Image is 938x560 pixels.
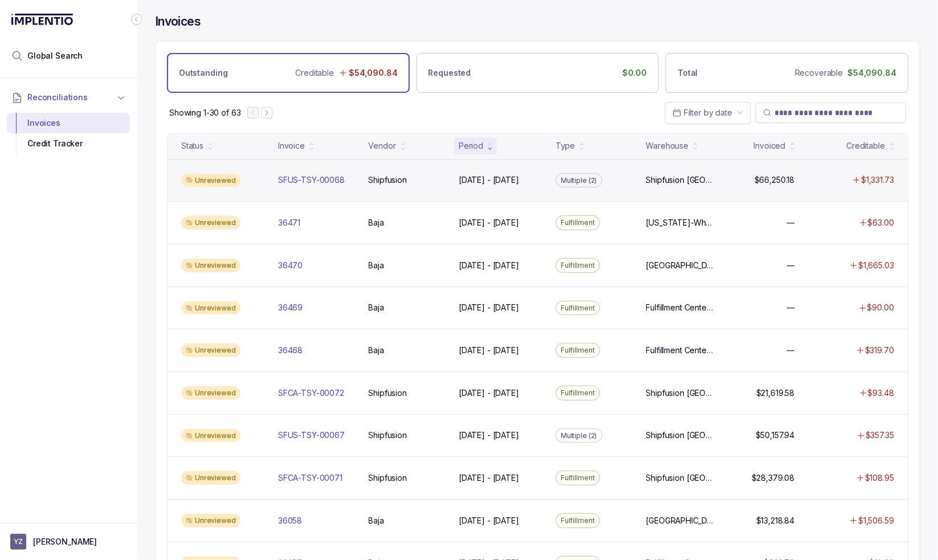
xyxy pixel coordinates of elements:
p: [DATE] - [DATE] [459,472,519,484]
div: Warehouse [646,140,689,152]
p: $54,090.84 [847,67,896,79]
p: $13,218.84 [756,515,795,526]
p: $28,379.08 [752,472,795,484]
p: Fulfillment [561,303,595,314]
p: $1,665.03 [858,260,894,271]
div: Reconciliations [7,111,130,157]
p: — [787,302,795,313]
p: 36471 [278,217,300,228]
p: Shipfusion [GEOGRAPHIC_DATA] [646,472,714,484]
p: [GEOGRAPHIC_DATA] [GEOGRAPHIC_DATA] / [US_STATE] [646,260,714,271]
p: [GEOGRAPHIC_DATA] [GEOGRAPHIC_DATA] / [US_STATE] [646,515,714,526]
p: Baja [369,260,384,271]
div: Unreviewed [181,174,240,187]
p: 36469 [278,302,303,313]
div: Unreviewed [181,429,240,443]
div: Unreviewed [181,216,240,230]
p: — [787,345,795,356]
p: $108.95 [865,472,894,484]
div: Remaining page entries [169,107,240,118]
p: [DATE] - [DATE] [459,174,519,186]
p: [DATE] - [DATE] [459,302,519,313]
p: Fulfillment Center (W) / Wholesale, Fulfillment Center / Primary [646,302,714,313]
p: Fulfillment Center / Primary [646,345,714,356]
p: [DATE] - [DATE] [459,430,519,441]
p: [DATE] - [DATE] [459,515,519,526]
p: $54,090.84 [349,67,398,79]
p: Shipfusion [369,430,407,441]
p: SFUS-TSY-00068 [278,174,345,186]
button: Next Page [261,107,272,118]
p: [US_STATE]-Wholesale / [US_STATE]-Wholesale [646,217,714,228]
search: Date Range Picker [672,107,732,118]
p: SFCA-TSY-00072 [278,387,344,399]
p: Creditable [295,67,334,79]
p: Showing 1-30 of 63 [169,107,240,118]
p: Shipfusion [369,174,407,186]
span: Global Search [27,50,83,62]
h4: Invoices [155,14,201,30]
p: Shipfusion [GEOGRAPHIC_DATA], Shipfusion [GEOGRAPHIC_DATA] [646,174,714,186]
div: Period [459,140,483,152]
p: 36468 [278,345,303,356]
p: Multiple (2) [561,430,597,442]
p: Fulfillment [561,345,595,356]
div: Unreviewed [181,471,240,485]
div: Credit Tracker [16,133,121,154]
p: Baja [369,217,384,228]
p: Fulfillment [561,515,595,526]
p: — [787,260,795,271]
p: Recoverable [795,67,843,79]
div: Status [181,140,203,152]
p: $0.00 [622,67,647,79]
p: $1,331.73 [861,174,894,186]
p: SFCA-TSY-00071 [278,472,342,484]
p: 36470 [278,260,303,271]
p: Requested [429,67,471,79]
div: Type [556,140,575,152]
p: $93.48 [868,387,894,399]
div: Unreviewed [181,259,240,272]
p: [DATE] - [DATE] [459,387,519,399]
button: Date Range Picker [665,102,751,124]
p: Fulfillment [561,260,595,271]
div: Unreviewed [181,386,240,400]
p: [DATE] - [DATE] [459,345,519,356]
p: Shipfusion [GEOGRAPHIC_DATA], Shipfusion [GEOGRAPHIC_DATA] [646,430,714,441]
p: Baja [369,345,384,356]
p: $50,157.94 [756,430,795,441]
p: [DATE] - [DATE] [459,260,519,271]
div: Invoices [16,113,121,133]
button: User initials[PERSON_NAME] [10,534,127,550]
div: Vendor [369,140,396,152]
span: User initials [10,534,26,550]
p: Fulfillment [561,217,595,228]
p: Total [678,67,698,79]
p: $66,250.18 [755,174,795,186]
p: $1,506.59 [858,515,894,526]
div: Unreviewed [181,301,240,315]
p: Shipfusion [369,387,407,399]
p: Shipfusion [369,472,407,484]
p: 36058 [278,515,302,526]
p: $319.70 [865,345,894,356]
p: Shipfusion [GEOGRAPHIC_DATA] [646,387,714,399]
span: Reconciliations [27,92,88,103]
p: [PERSON_NAME] [33,536,97,547]
p: Baja [369,302,384,313]
div: Creditable [846,140,885,152]
div: Collapse Icon [130,13,144,26]
div: Invoice [278,140,305,152]
span: Filter by date [684,108,732,117]
p: Multiple (2) [561,175,597,186]
p: $90.00 [867,302,894,313]
div: Unreviewed [181,344,240,357]
p: $63.00 [868,217,894,228]
p: SFUS-TSY-00067 [278,430,345,441]
p: Baja [369,515,384,526]
button: Reconciliations [7,85,130,110]
p: $357.35 [866,430,894,441]
p: — [787,217,795,228]
p: Outstanding [179,67,227,79]
div: Unreviewed [181,514,240,528]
